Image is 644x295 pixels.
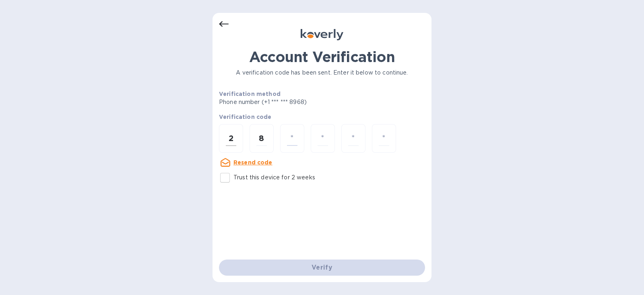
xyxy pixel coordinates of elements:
[233,173,315,182] p: Trust this device for 2 weeks
[219,69,425,77] p: A verification code has been sent. Enter it below to continue.
[219,98,368,106] p: Phone number (+1 *** *** 8968)
[233,159,272,166] u: Resend code
[219,91,281,97] b: Verification method
[219,113,425,121] p: Verification code
[219,48,425,65] h1: Account Verification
